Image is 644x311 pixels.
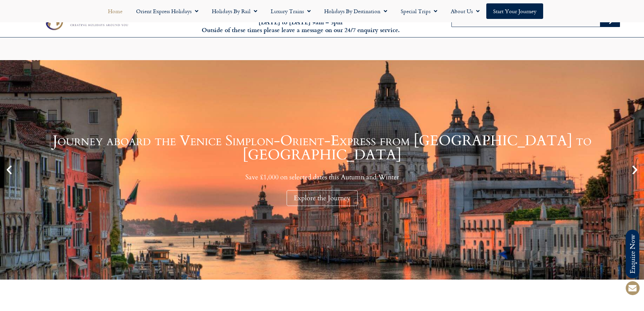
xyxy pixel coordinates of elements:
a: Orient Express Holidays [129,3,205,19]
a: Holidays by Destination [317,3,394,19]
a: Luxury Trains [264,3,317,19]
nav: Menu [3,3,641,19]
a: Home [101,3,129,19]
p: Save £1,000 on selected dates this Autumn and Winter [17,173,627,181]
a: Start your Journey [486,3,543,19]
h6: [DATE] to [DATE] 9am – 5pm Outside of these times please leave a message on our 24/7 enquiry serv... [173,18,427,34]
div: Previous slide [3,164,15,176]
h1: Journey aboard the Venice Simplon-Orient-Express from [GEOGRAPHIC_DATA] to [GEOGRAPHIC_DATA] [17,134,627,162]
a: Holidays by Rail [205,3,264,19]
div: Explore the Journey [287,190,358,206]
a: Special Trips [394,3,444,19]
div: Next slide [629,164,641,176]
a: About Us [444,3,486,19]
